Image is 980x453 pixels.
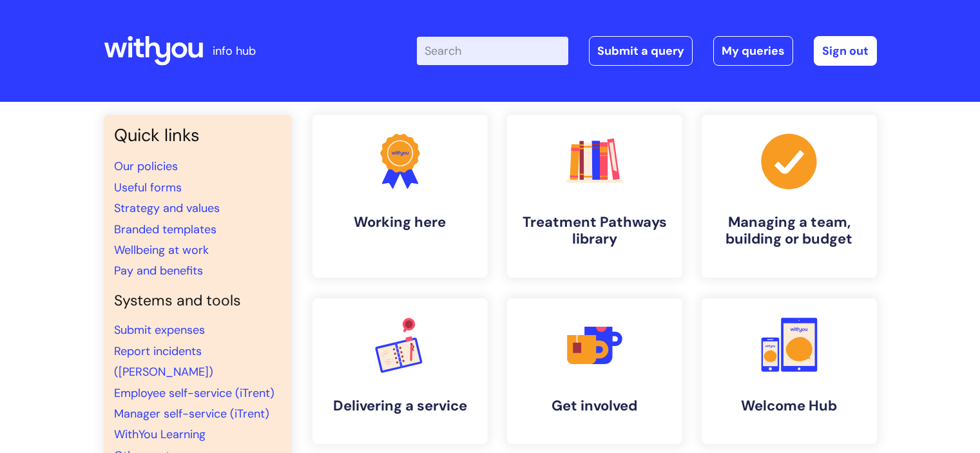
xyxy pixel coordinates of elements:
[114,180,182,195] a: Useful forms
[417,37,568,65] input: Search
[323,398,477,414] h4: Delivering a service
[114,222,216,237] a: Branded templates
[589,36,693,66] a: Submit a query
[312,298,488,444] a: Delivering a service
[114,427,206,442] a: WithYou Learning
[114,263,203,278] a: Pay and benefits
[114,322,205,338] a: Submit expenses
[517,398,672,414] h4: Get involved
[517,214,672,248] h4: Treatment Pathways library
[713,36,793,66] a: My queries
[114,406,269,421] a: Manager self-service (iTrent)
[712,398,867,414] h4: Welcome Hub
[507,298,682,444] a: Get involved
[507,115,682,278] a: Treatment Pathways library
[114,385,274,401] a: Employee self-service (iTrent)
[114,343,213,380] a: Report incidents ([PERSON_NAME])
[702,298,877,444] a: Welcome Hub
[114,159,178,174] a: Our policies
[213,41,256,61] p: info hub
[114,242,209,258] a: Wellbeing at work
[114,125,282,146] h3: Quick links
[702,115,877,278] a: Managing a team, building or budget
[814,36,877,66] a: Sign out
[114,200,220,216] a: Strategy and values
[417,36,877,66] div: | -
[312,115,488,278] a: Working here
[114,292,282,310] h4: Systems and tools
[323,214,477,231] h4: Working here
[712,214,867,248] h4: Managing a team, building or budget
